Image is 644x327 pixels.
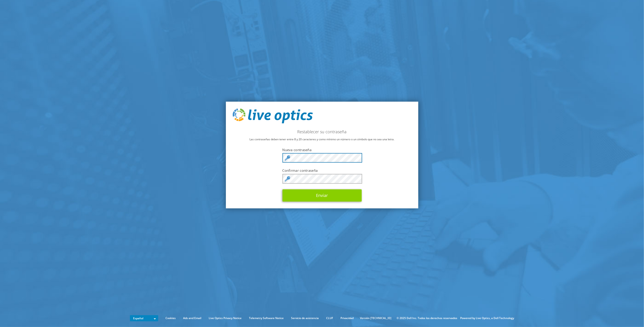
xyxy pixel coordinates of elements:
h2: Restablecer su contraseña [233,129,412,134]
a: Telemetry Software Notice [246,316,287,321]
li: Powered by Live Optics, a Dell Technology [460,316,514,321]
a: CLUF [323,316,337,321]
p: Las contraseñas deben tener entre 8 y 20 caracteres y como mínimo un número o un símbolo que no s... [233,137,412,142]
li: Versión [TECHNICAL_ID] [358,316,394,321]
a: Live Optics Privacy Notice [206,316,245,321]
a: Ads and Email [180,316,205,321]
a: Servicio de asistencia [288,316,322,321]
button: Enviar [282,189,362,201]
label: Confirmar contraseña [282,168,362,173]
a: Cookies [162,316,179,321]
img: live_optics_svg.svg [233,109,313,124]
a: Privacidad [337,316,357,321]
li: © 2025 Dell Inc. Todos los derechos reservados [395,316,460,321]
label: Nueva contraseña [282,148,362,152]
